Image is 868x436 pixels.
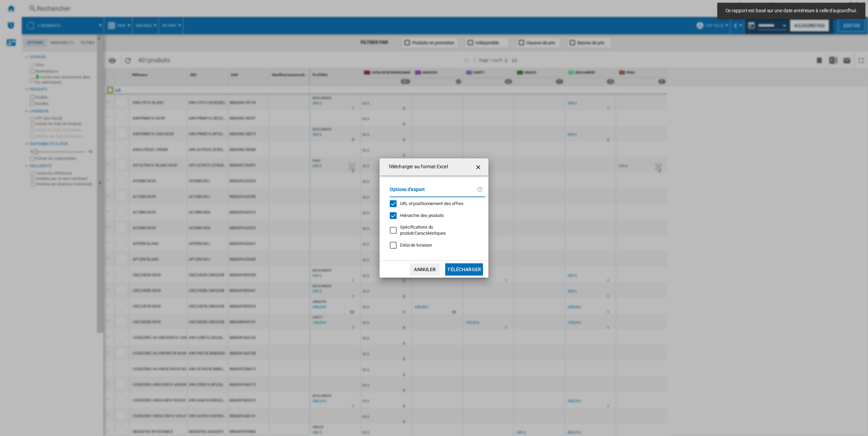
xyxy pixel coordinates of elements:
[400,201,464,206] span: URL et positionnement des offres
[475,163,483,171] ng-md-icon: getI18NText('BUTTONS.CLOSE_DIALOG')
[390,201,480,207] md-checkbox: URL et positionnement des offres
[445,263,483,276] button: Télécharger
[390,212,480,219] md-checkbox: Hiérarchie des produits
[400,243,432,248] span: Délai de livraison
[400,224,446,236] span: Spécifications du produit/Caractéristiques
[390,186,477,198] label: Options d'export
[385,163,448,170] h4: Télécharger au format Excel
[723,7,859,14] span: Ce rapport est basé sur une date antérieure à celle d'aujourd'hui.
[410,263,440,276] button: Annuler
[390,242,485,249] md-checkbox: Délai de livraison
[472,160,486,174] button: getI18NText('BUTTONS.CLOSE_DIALOG')
[400,224,480,236] div: S'applique uniquement à la vision catégorie
[400,213,444,218] span: Hiérarchie des produits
